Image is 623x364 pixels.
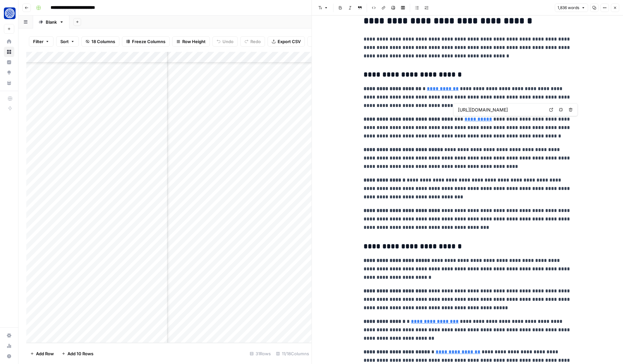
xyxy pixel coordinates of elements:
a: Insights [4,57,14,67]
span: Row Height [182,38,206,45]
button: Sort [56,36,79,47]
img: Fundwell Logo [4,7,16,19]
span: Add 10 Rows [67,350,93,357]
button: 1,836 words [555,4,588,12]
a: Home [4,36,14,47]
span: Freeze Columns [132,38,165,45]
button: 18 Columns [81,36,119,47]
a: Your Data [4,78,14,88]
span: Redo [250,38,261,45]
button: Freeze Columns [122,36,170,47]
div: 31 Rows [247,348,273,359]
div: 11/18 Columns [273,348,312,359]
button: Help + Support [4,351,14,361]
button: Filter [29,36,54,47]
a: Usage [4,341,14,351]
a: Settings [4,330,14,341]
span: 1,836 words [557,5,579,11]
span: 18 Columns [91,38,115,45]
span: Sort [60,38,69,45]
button: Export CSV [268,36,305,47]
button: Row Height [172,36,210,47]
div: Blank [46,19,57,25]
a: Opportunities [4,67,14,78]
button: Workspace: Fundwell [4,5,14,21]
span: Export CSV [278,38,301,45]
button: Add Row [26,348,58,359]
a: Blank [33,16,69,29]
span: Filter [33,38,43,45]
span: Add Row [36,350,54,357]
span: Undo [222,38,234,45]
a: Browse [4,47,14,57]
button: Redo [240,36,265,47]
button: Undo [212,36,238,47]
button: Add 10 Rows [58,348,97,359]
